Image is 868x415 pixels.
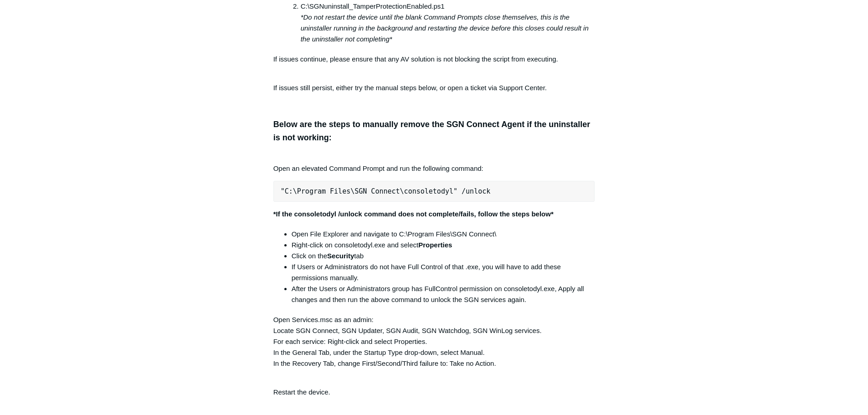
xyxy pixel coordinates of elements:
[301,1,595,45] li: C:\SGNuninstall_TamperProtectionEnabled.ps1
[292,240,595,251] li: Right-click on consoletodyl.exe and select
[273,54,595,76] p: If issues continue, please ensure that any AV solution is not blocking the script from executing.
[327,252,354,260] strong: Security
[273,314,595,369] p: Open Services.msc as an admin: Locate SGN Connect, SGN Updater, SGN Audit, SGN Watchdog, SGN WinL...
[273,210,554,218] strong: *If the consoletodyl /unlock command does not complete/fails, follow the steps below*
[292,261,595,283] li: If Users or Administrators do not have Full Control of that .exe, you will have to add these perm...
[273,376,595,398] p: Restart the device.
[292,229,595,240] li: Open File Explorer and navigate to C:\Program Files\SGN Connect\
[418,241,452,249] strong: Properties
[301,13,589,43] em: *Do not restart the device until the blank Command Prompts close themselves, this is the uninstal...
[292,251,595,261] li: Click on the tab
[292,283,595,305] li: After the Users or Administrators group has FullControl permission on consoletodyl.exe, Apply all...
[273,152,595,174] p: Open an elevated Command Prompt and run the following command:
[273,82,595,93] p: If issues still persist, either try the manual steps below, or open a ticket via Support Center.
[273,118,595,144] h3: Below are the steps to manually remove the SGN Connect Agent if the uninstaller is not working:
[273,181,595,202] pre: "C:\Program Files\SGN Connect\consoletodyl" /unlock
